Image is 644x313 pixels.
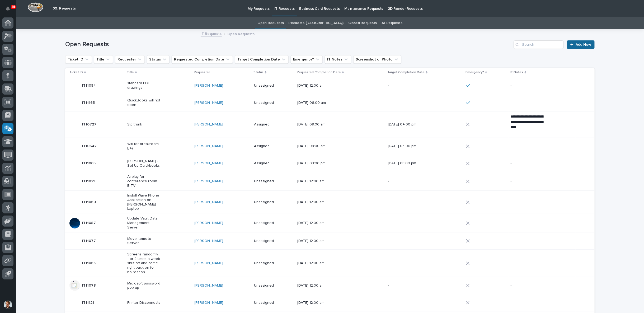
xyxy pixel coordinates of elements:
p: [DATE] 12:00 am [297,239,330,243]
p: Unassigned [254,301,287,305]
p: - [511,200,544,204]
p: - [388,239,421,243]
p: IT11087 [82,220,97,225]
p: standard PDF drawings [127,81,160,90]
p: [DATE] 12:00 am [297,261,330,265]
p: [DATE] 12:00 am [297,179,330,184]
p: Unassigned [254,83,287,88]
p: - [511,144,544,148]
button: Ticket ID [65,55,92,64]
p: Requested Completion Date [297,69,341,75]
a: [PERSON_NAME] [195,261,223,265]
p: IT11121 [82,300,95,305]
a: All Requests [382,17,402,29]
a: [PERSON_NAME] [195,122,223,127]
p: [DATE] 12:00 am [297,283,330,288]
p: - [388,261,421,265]
a: [PERSON_NAME] [195,179,223,184]
a: [PERSON_NAME] [195,144,223,148]
p: [DATE] 12:00 am [297,200,330,204]
p: [DATE] 12:00 am [297,221,330,225]
p: - [388,283,421,288]
p: - [388,101,421,105]
a: [PERSON_NAME] [195,283,223,288]
p: - [511,261,544,265]
p: IT Notes [510,69,523,75]
a: [PERSON_NAME] [195,83,223,88]
p: IT11165 [82,100,96,105]
p: IT11065 [82,260,97,265]
p: - [511,283,544,288]
tr: IT10642IT10642 Wifi for breakroom b4?[PERSON_NAME] Assigned[DATE] 08:00 am[DATE] 04:00 pm- [65,138,595,155]
p: IT11005 [82,160,97,166]
p: IT11078 [82,282,97,288]
tr: IT11065IT11065 Screens randomly 1 or 2 times a week shut off and come right back on for no reason... [65,250,595,277]
p: [DATE] 03:00 pm [297,161,330,166]
a: Closed Requests [348,17,377,29]
a: [PERSON_NAME] [195,200,223,204]
p: Open Requests [228,31,255,36]
p: Status [253,69,264,75]
div: Notifications35 [7,6,13,15]
p: Airplay for conference room B TV [127,175,160,188]
button: Emergency? [291,55,323,64]
button: Requested Completion Date [172,55,233,64]
tr: IT11121IT11121 Printer Disconnects[PERSON_NAME] Unassigned[DATE] 12:00 am-- [65,294,595,311]
p: Install Wave Phone Application on [PERSON_NAME] Laptop [127,193,160,211]
p: - [511,161,544,166]
a: [PERSON_NAME] [195,301,223,305]
h1: Open Requests [65,41,511,48]
p: Unassigned [254,200,287,204]
p: QuickBooks will not open [127,98,160,107]
tr: IT11078IT11078 Microsoft password pop up[PERSON_NAME] Unassigned[DATE] 12:00 am-- [65,277,595,294]
tr: IT11094IT11094 standard PDF drawings[PERSON_NAME] Unassigned[DATE] 12:00 am-- [65,77,595,94]
button: Requester [115,55,145,64]
p: [DATE] 03:00 pm [388,161,421,166]
tr: IT11077IT11077 Move Items to Server[PERSON_NAME] Unassigned[DATE] 12:00 am-- [65,232,595,250]
a: [PERSON_NAME] [195,101,223,105]
p: IT11094 [82,82,97,88]
h2: 09. Requests [53,6,76,11]
p: - [388,221,421,225]
p: - [388,83,421,88]
img: Workspace Logo [28,2,43,12]
p: [DATE] 08:00 am [297,122,330,127]
button: IT Notes [325,55,351,64]
p: Sip trunk [127,122,160,127]
a: Add New [567,40,595,49]
p: [DATE] 12:00 am [297,83,330,88]
p: [PERSON_NAME] - Set Up Quickbooks [127,159,160,168]
p: - [511,83,544,88]
tr: IT10727IT10727 Sip trunk[PERSON_NAME] Assigned[DATE] 08:00 am[DATE] 04:00 pm**** **** **** **** *... [65,111,595,138]
p: [DATE] 04:00 pm [388,122,421,127]
p: [DATE] 04:00 pm [388,144,421,148]
p: Assigned [254,161,287,166]
tr: IT11005IT11005 [PERSON_NAME] - Set Up Quickbooks[PERSON_NAME] Assigned[DATE] 03:00 pm[DATE] 03:00... [65,155,595,172]
p: Unassigned [254,221,287,225]
p: IT11077 [82,238,97,243]
p: 35 [12,5,15,9]
p: Emergency? [466,69,484,75]
p: Printer Disconnects [127,301,160,305]
a: Requests ([GEOGRAPHIC_DATA]) [289,17,344,29]
p: Ticket ID [69,69,83,75]
p: Microsoft password pop up [127,281,160,290]
button: Notifications [2,3,13,14]
p: Assigned [254,122,287,127]
p: - [511,239,544,243]
p: - [511,301,544,305]
p: Assigned [254,144,287,148]
input: Search [514,40,564,49]
p: IT10727 [82,121,97,127]
p: IT11021 [82,178,96,184]
p: Title [127,69,134,75]
p: Wifi for breakroom b4? [127,142,160,151]
button: Screenshot or Photo [353,55,401,64]
tr: IT11021IT11021 Airplay for conference room B TV[PERSON_NAME] Unassigned[DATE] 12:00 am-- [65,172,595,191]
button: Target Completion Date [235,55,289,64]
p: [DATE] 12:00 am [297,301,330,305]
p: Move Items to Server [127,237,160,246]
p: IT10642 [82,143,97,148]
p: [DATE] 06:00 am [297,101,330,105]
